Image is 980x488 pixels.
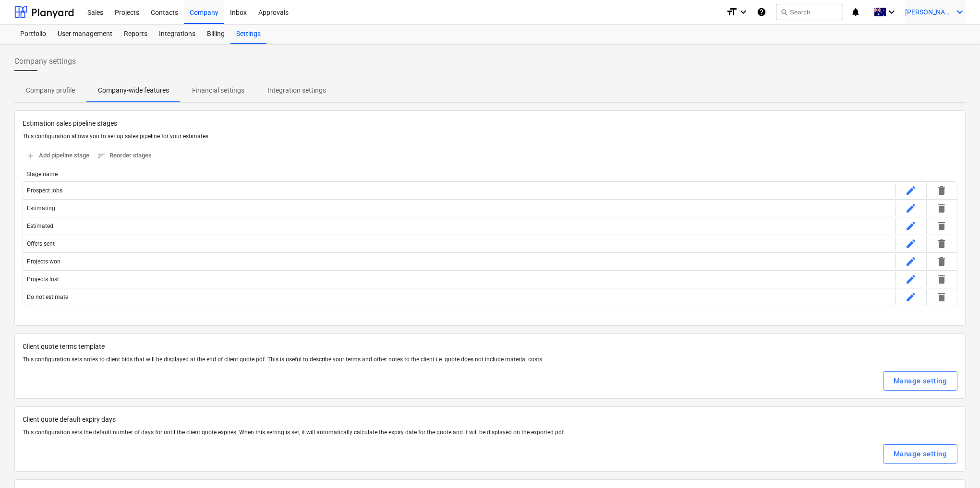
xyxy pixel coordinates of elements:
div: Estimated [27,223,53,229]
i: keyboard_arrow_down [886,6,897,18]
span: Add pipeline stage [26,150,89,161]
span: delete [936,202,948,214]
div: Manage setting [894,448,947,460]
span: edit [906,291,917,303]
i: keyboard_arrow_down [954,6,966,18]
a: Integrations [153,24,201,44]
button: Add pipeline stage [23,148,93,163]
span: [PERSON_NAME] [905,8,953,16]
p: This configuration allows you to set up sales pipeline for your estimates. [23,132,957,141]
p: Company profile [26,85,75,95]
span: Reorder stages [97,150,152,161]
button: Search [776,4,843,20]
span: edit [906,238,917,250]
span: delete [936,274,948,285]
div: Do not estimate [27,294,68,300]
iframe: Chat Widget [932,442,980,488]
span: edit [906,220,917,232]
div: Projects won [27,258,60,265]
p: Client quote default expiry days [23,415,957,425]
div: Prospect jobs [27,187,62,194]
i: notifications [851,6,860,18]
p: Estimation sales pipeline stages [23,119,957,129]
div: Manage setting [894,375,947,387]
span: edit [906,274,917,285]
a: User management [52,24,118,44]
div: Stage name [26,171,892,178]
div: Offers sent [27,240,55,247]
p: This configuration sets the default number of days for until the client quote expires. When this ... [23,428,957,437]
i: Knowledge base [757,6,766,18]
a: Settings [230,24,266,44]
i: format_size [726,6,738,18]
div: Projects lost [27,276,59,283]
span: add [26,152,35,160]
div: Estimating [27,205,55,212]
span: edit [906,202,917,214]
span: delete [936,238,948,250]
a: Billing [201,24,230,44]
span: delete [936,220,948,232]
button: Manage setting [883,371,957,391]
p: Client quote terms template [23,342,957,352]
span: search [780,8,788,16]
span: Company settings [14,56,76,67]
i: keyboard_arrow_down [738,6,749,18]
p: This configuration sets notes to client bids that will be displayed at the end of client quote pd... [23,356,957,364]
span: edit [906,256,917,267]
a: Portfolio [14,24,52,44]
button: Reorder stages [93,148,156,163]
p: Financial settings [192,85,244,95]
span: delete [936,291,948,303]
span: delete [936,185,948,196]
p: Company-wide features [98,85,169,95]
span: delete [936,256,948,267]
a: Reports [118,24,153,44]
button: Manage setting [883,444,957,464]
span: sort [97,152,106,160]
span: edit [906,185,917,196]
p: Integration settings [267,85,326,95]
